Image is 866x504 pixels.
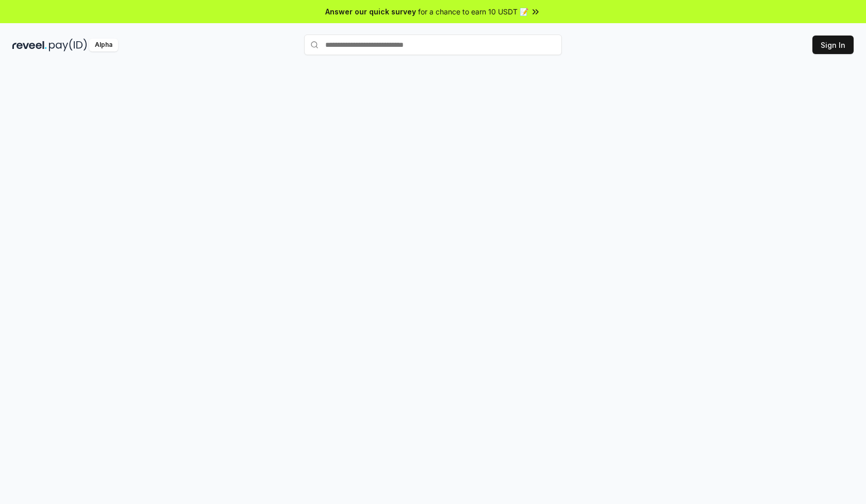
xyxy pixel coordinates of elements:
[89,39,118,51] div: Alpha
[49,39,87,51] img: pay_id
[812,36,854,54] button: Sign In
[12,39,47,51] img: reveel_dark
[418,6,528,17] span: for a chance to earn 10 USDT 📝
[325,6,416,17] span: Answer our quick survey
